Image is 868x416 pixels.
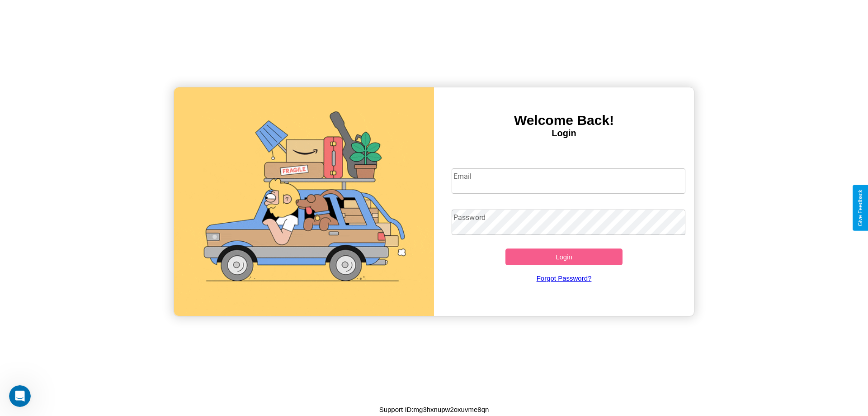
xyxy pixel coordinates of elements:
[505,249,623,265] button: Login
[857,190,863,226] div: Give Feedback
[379,403,489,416] p: Support ID: mg3hxnupw2oxuvme8qn
[434,128,694,139] h4: Login
[9,385,31,407] iframe: Intercom live chat
[447,265,681,291] a: Forgot Password?
[174,87,434,316] img: gif
[434,113,694,128] h3: Welcome Back!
